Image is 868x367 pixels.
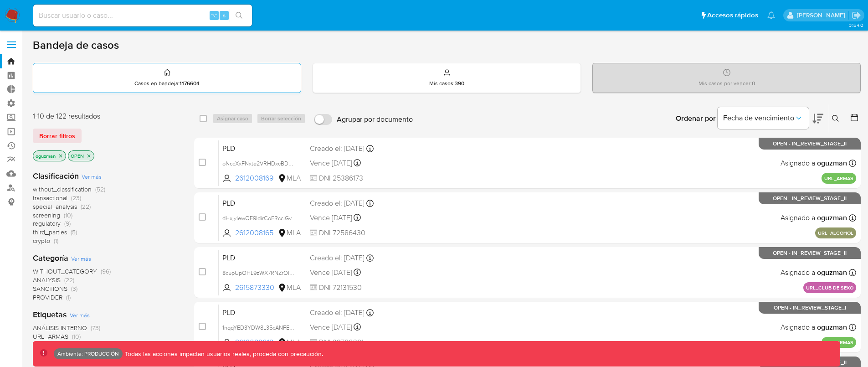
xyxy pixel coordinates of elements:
a: Salir [852,10,861,20]
button: search-icon [230,9,248,22]
input: Buscar usuario o caso... [33,10,252,21]
span: s [223,11,226,20]
span: ⌥ [211,11,217,20]
p: Ambiente: PRODUCCIÓN [57,352,119,356]
span: Accesos rápidos [707,10,758,20]
a: Notificaciones [767,11,775,19]
p: Todas las acciones impactan usuarios reales, proceda con precaución. [123,350,323,358]
p: omar.guzman@mercadolibre.com.co [797,11,848,20]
